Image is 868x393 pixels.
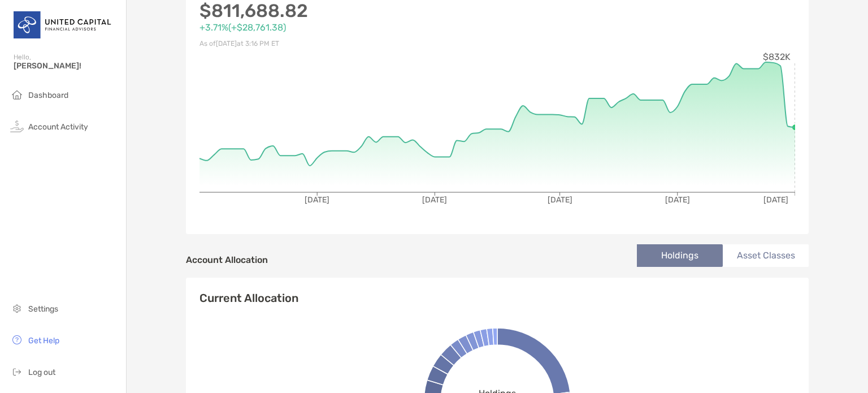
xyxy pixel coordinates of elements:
[28,336,59,346] span: Get Help
[199,4,497,18] p: $811,688.82
[637,244,723,267] li: Holdings
[28,122,88,132] span: Account Activity
[186,254,268,265] h4: Account Allocation
[199,291,298,305] h4: Current Allocation
[763,195,788,205] tspan: [DATE]
[10,119,24,133] img: activity icon
[305,195,329,205] tspan: [DATE]
[10,365,24,378] img: logout icon
[199,20,497,34] p: +3.71% ( +$28,761.38 )
[199,37,497,51] p: As of [DATE] at 3:16 PM ET
[14,61,119,71] span: [PERSON_NAME]!
[422,195,447,205] tspan: [DATE]
[665,195,690,205] tspan: [DATE]
[723,244,809,267] li: Asset Classes
[28,304,58,314] span: Settings
[763,51,791,62] tspan: $832K
[10,333,24,347] img: get-help icon
[548,195,572,205] tspan: [DATE]
[28,90,68,100] span: Dashboard
[14,5,112,45] img: United Capital Logo
[10,301,24,315] img: settings icon
[10,88,24,101] img: household icon
[28,368,55,377] span: Log out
